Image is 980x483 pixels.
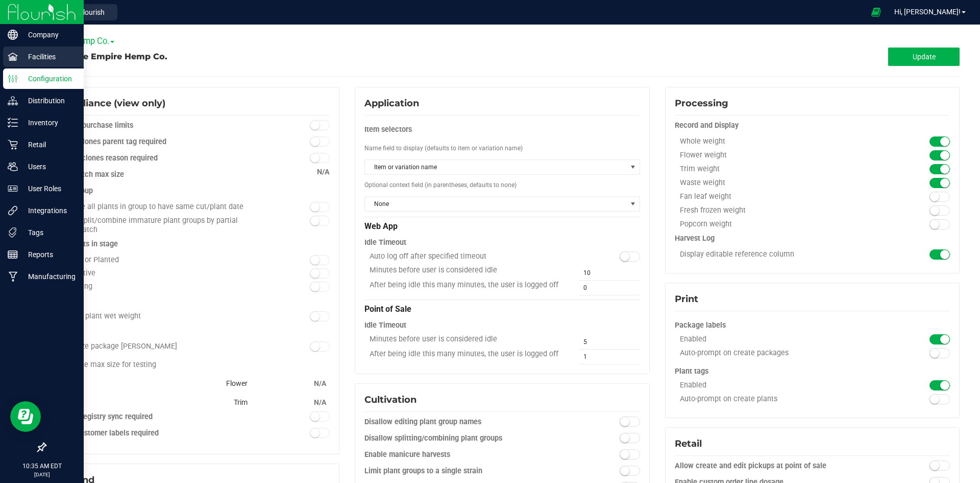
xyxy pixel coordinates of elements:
[365,197,626,211] span: None
[8,74,18,84] inline-svg: Configuration
[675,151,881,160] div: Flower weight
[8,140,18,150] inline-svg: Retail
[55,356,330,374] div: Package max size for testing
[5,471,79,478] p: [DATE]
[8,96,18,106] inline-svg: Distribution
[55,412,261,422] div: Patient registry sync required
[364,139,640,157] div: Name field to display (defaults to item or variation name)
[55,121,261,131] div: Enforce purchase limits
[5,462,79,471] p: 10:35 AM EDT
[18,160,79,173] p: Users
[579,350,640,364] input: 1
[55,295,330,306] div: Harvest
[665,235,960,242] configuration-section-card: Processing
[18,73,79,85] p: Configuration
[913,53,936,61] span: Update
[8,205,18,216] inline-svg: Integrations
[18,29,79,41] p: Company
[55,256,261,264] div: Cloned or Planted
[675,121,950,131] div: Record and Display
[55,374,248,393] div: Flower
[55,202,261,212] div: Require all plants in group to have same cut/plant date
[675,316,950,335] div: Package labels
[45,52,167,61] span: Configure Empire Hemp Co.
[364,466,571,476] div: Limit plant groups to a single strain
[675,335,881,344] div: Enabled
[18,51,79,63] p: Facilities
[18,248,79,261] p: Reports
[8,162,18,172] inline-svg: Users
[675,137,881,146] div: Whole weight
[364,450,571,460] div: Enable manicure harvests
[55,153,261,164] div: Destroy clones reason required
[55,282,261,291] div: Flowering
[364,300,640,316] div: Point of Sale
[55,428,261,439] div: Retail customer labels required
[675,165,881,174] div: Trim weight
[364,121,640,139] div: Item selectors
[55,137,261,147] div: Create clones parent tag required
[8,118,18,128] inline-svg: Inventory
[311,393,326,411] div: N/A
[55,170,330,180] div: Plant batch max size
[364,350,571,359] div: After being idle this many minutes, the user is logged off
[55,216,261,235] div: Allow split/combine immature plant groups by partial plant batch
[364,217,640,234] div: Web App
[10,401,41,432] iframe: Resource center
[579,281,640,295] input: 0
[364,281,571,290] div: After being idle this many minutes, the user is logged off
[317,168,330,176] span: N/A
[675,250,881,259] div: Display editable reference column
[18,182,79,195] p: User Roles
[311,374,326,393] div: N/A
[364,97,640,110] div: Application
[18,95,79,107] p: Distribution
[18,204,79,217] p: Integrations
[364,252,571,261] div: Auto log off after specified timeout
[45,327,339,334] configuration-section-card: Compliance (view only)
[894,8,961,16] span: Hi, [PERSON_NAME]!
[364,393,640,407] div: Cultivation
[675,292,950,306] div: Print
[8,52,18,62] inline-svg: Facilities
[55,326,330,336] div: Package
[55,393,248,411] div: Trim
[364,316,640,335] div: Idle Timeout
[364,417,571,427] div: Disallow editing plant group names
[8,271,18,282] inline-svg: Manufacturing
[888,48,960,66] button: Update
[18,226,79,239] p: Tags
[675,178,881,188] div: Waste weight
[675,362,950,381] div: Plant tags
[675,192,881,201] div: Fan leaf weight
[55,239,330,249] div: Tag plants in stage
[675,461,881,471] div: Allow create and edit pickups at point of sale
[8,249,18,260] inline-svg: Reports
[8,30,18,40] inline-svg: Company
[364,266,571,275] div: Minutes before user is considered idle
[364,335,571,344] div: Minutes before user is considered idle
[8,183,18,194] inline-svg: User Roles
[675,234,950,244] div: Harvest Log
[865,2,888,22] span: Open Ecommerce Menu
[675,349,881,358] div: Auto-prompt on create packages
[364,234,640,252] div: Idle Timeout
[364,433,571,444] div: Disallow splitting/combining plant groups
[675,381,881,390] div: Enabled
[18,270,79,283] p: Manufacturing
[55,186,330,196] div: Plant group
[365,160,626,174] span: Item or variation name
[675,437,950,451] div: Retail
[8,227,18,238] inline-svg: Tags
[55,342,261,351] div: Serialize package [PERSON_NAME]
[18,139,79,151] p: Retail
[579,335,640,349] input: 5
[55,312,261,321] div: Record plant wet weight
[355,306,649,313] configuration-section-card: Application
[55,269,261,278] div: Vegetative
[675,220,881,229] div: Popcorn weight
[675,395,881,404] div: Auto-prompt on create plants
[364,176,640,194] div: Optional context field (in parentheses, defaults to none)
[675,97,950,110] div: Processing
[18,117,79,129] p: Inventory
